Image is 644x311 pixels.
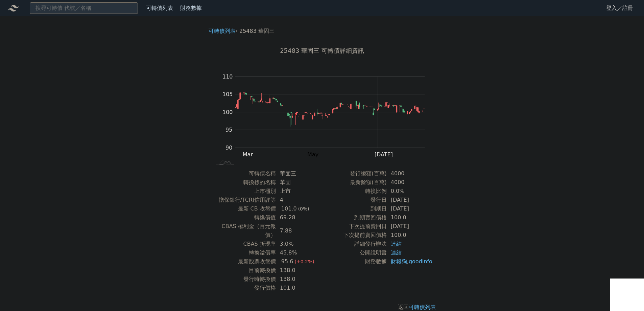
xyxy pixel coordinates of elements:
[211,222,276,240] td: CBAS 權利金（百元報價）
[225,127,232,133] tspan: 95
[222,91,233,97] tspan: 105
[322,248,387,257] td: 公開說明書
[409,258,432,265] a: goodinfo
[243,151,253,158] tspan: Mar
[322,240,387,248] td: 詳細發行辦法
[222,73,233,80] tspan: 110
[322,257,387,266] td: 財務數據
[225,145,232,151] tspan: 90
[222,109,233,115] tspan: 100
[211,266,276,275] td: 目前轉換價
[276,284,322,292] td: 101.0
[211,187,276,196] td: 上市櫃別
[387,231,433,240] td: 100.0
[391,258,407,265] a: 財報狗
[209,27,238,35] li: ›
[610,279,644,311] iframe: Chat Widget
[276,196,322,204] td: 4
[387,187,433,196] td: 0.0%
[322,178,387,187] td: 最新餘額(百萬)
[322,204,387,213] td: 到期日
[298,206,309,212] span: (0%)
[387,204,433,213] td: [DATE]
[239,27,275,35] li: 25483 華固三
[322,231,387,240] td: 下次提前賣回價格
[211,275,276,284] td: 發行時轉換價
[307,151,318,158] tspan: May
[211,248,276,257] td: 轉換溢價率
[276,248,322,257] td: 45.8%
[387,213,433,222] td: 100.0
[211,240,276,248] td: CBAS 折現率
[322,187,387,196] td: 轉換比例
[180,5,202,11] a: 財務數據
[322,169,387,178] td: 發行總額(百萬)
[387,196,433,204] td: [DATE]
[276,275,322,284] td: 138.0
[203,46,441,55] h1: 25483 華固三 可轉債詳細資訊
[211,204,276,213] td: 最新 CB 收盤價
[387,257,433,266] td: ,
[322,196,387,204] td: 發行日
[280,257,295,266] div: 95.6
[610,279,644,311] div: 聊天小工具
[387,178,433,187] td: 4000
[375,151,393,158] tspan: [DATE]
[276,178,322,187] td: 華固
[280,204,298,213] div: 101.0
[391,249,402,256] a: 連結
[276,169,322,178] td: 華固三
[276,222,322,240] td: 7.88
[276,266,322,275] td: 138.0
[211,196,276,204] td: 擔保銀行/TCRI信用評等
[276,240,322,248] td: 3.0%
[322,213,387,222] td: 到期賣回價格
[30,2,138,14] input: 搜尋可轉債 代號／名稱
[209,28,236,34] a: 可轉債列表
[211,284,276,292] td: 發行價格
[387,222,433,231] td: [DATE]
[391,241,402,247] a: 連結
[322,222,387,231] td: 下次提前賣回日
[211,169,276,178] td: 可轉債名稱
[146,5,173,11] a: 可轉債列表
[219,73,435,158] g: Chart
[409,304,436,310] a: 可轉債列表
[211,213,276,222] td: 轉換價值
[294,259,314,264] span: (+0.2%)
[601,3,639,14] a: 登入／註冊
[387,169,433,178] td: 4000
[211,178,276,187] td: 轉換標的名稱
[211,257,276,266] td: 最新股票收盤價
[276,213,322,222] td: 69.28
[276,187,322,196] td: 上市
